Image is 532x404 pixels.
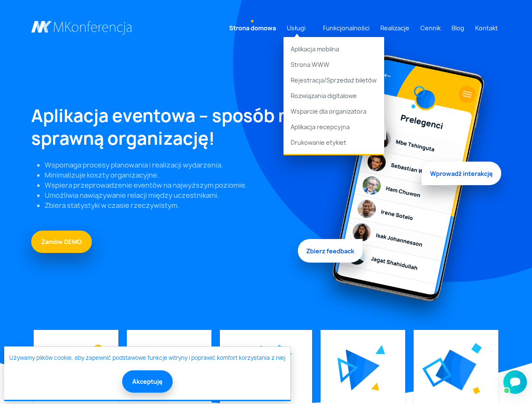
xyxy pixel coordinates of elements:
img: Graficzny element strony [473,387,480,394]
li: Wspomaga procesy planowania i realizacji wydarzenia. [45,160,301,170]
a: Rozwiązania digitalowe [283,88,384,104]
a: Aplikacja mobilna [283,37,384,57]
h1: Aplikacja eventowa – sposób na sprawną organizację! [31,104,301,150]
img: Graficzny element strony [436,350,476,391]
iframe: Smartsupp widget button [503,370,527,394]
a: Funkcjonalności [320,20,373,36]
li: Minimalizuje koszty organizacyjne. [45,170,301,180]
img: Graficzny element strony [337,357,358,383]
a: Zamów DEMO [31,231,92,253]
img: Graficzny element strony [311,47,501,330]
img: Graficzny element strony [93,345,103,355]
li: Wspiera przeprowadzenie eventów na najwyższym poziomie. [45,180,301,190]
a: Wsparcie dla organizatora [283,104,384,119]
a: Cennik [417,20,444,36]
li: Umożliwia nawiązywanie relacji między uczestnikami. [45,190,301,200]
a: Używamy plików cookie, aby zapewnić podstawowe funkcje witryny i poprawić komfort korzystania z niej [9,354,285,362]
a: Realizacje [377,20,413,36]
li: Zbiera statystyki w czasie rzeczywistym. [45,200,301,210]
a: Kontakt [472,20,501,36]
span: Zbierz feedback [298,242,363,265]
span: Wprowadź interakcję [422,163,501,186]
a: Aplikacja recepcyjna [283,119,384,135]
a: Blog [448,20,468,36]
a: Strona WWW [283,57,384,72]
a: Drukowanie etykiet [283,135,384,154]
img: Graficzny element strony [275,345,292,360]
img: Graficzny element strony [422,357,452,387]
img: Graficzny element strony [346,349,380,391]
button: Akceptuję [122,370,173,393]
img: Graficzny element strony [471,343,482,354]
a: Rejestracja/Sprzedaż biletów [283,72,384,88]
a: Strona domowa [226,20,279,36]
a: Usługi [283,20,309,36]
img: Graficzny element strony [375,345,385,354]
